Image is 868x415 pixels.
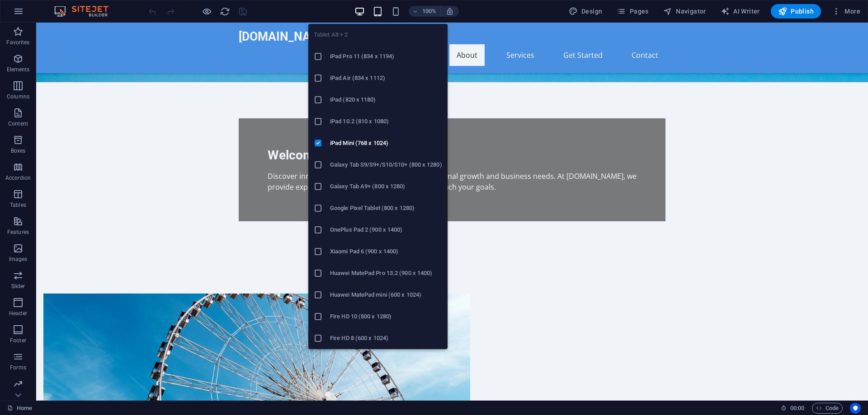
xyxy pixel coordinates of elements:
h6: Huawei MatePad Pro 13.2 (900 x 1400) [330,268,442,279]
h6: Google Pixel Tablet (800 x 1280) [330,203,442,214]
p: Elements [7,66,30,73]
span: Publish [778,7,814,16]
h6: Fire HD 8 (600 x 1024) [330,333,442,344]
h6: Session time [781,403,805,414]
button: Pages [613,4,652,19]
p: Footer [10,337,26,344]
h6: Huawei MatePad mini (600 x 1024) [330,289,442,300]
h6: iPad Pro 11 (834 x 1194) [330,51,442,62]
i: On resize automatically adjust zoom level to fit chosen device. [446,7,454,15]
p: Forms [10,364,26,371]
span: Design [569,7,603,16]
button: More [828,4,864,19]
img: Editor Logo [52,6,120,17]
h6: iPad 10.2 (810 x 1080) [330,116,442,127]
p: Features [7,228,29,236]
p: Header [9,310,27,317]
button: 100% [409,6,441,17]
button: Usercentrics [850,403,861,414]
p: Accordion [5,174,31,182]
span: 00 00 [790,403,804,414]
span: AI Writer [721,7,760,16]
span: More [832,7,860,16]
p: Boxes [11,147,26,154]
h6: 100% [422,6,437,17]
button: AI Writer [717,4,764,19]
a: Click to cancel selection. Double-click to open Pages [7,403,32,414]
p: Columns [7,93,29,100]
i: Reload page [220,6,230,17]
h6: iPad Mini (768 x 1024) [330,138,442,149]
h6: OnePlus Pad 2 (900 x 1400) [330,224,442,235]
button: Navigator [660,4,710,19]
button: Code [812,403,843,414]
h6: Xiaomi Pad 6 (900 x 1400) [330,246,442,257]
span: : [797,405,798,411]
h6: iPad (820 x 1180) [330,94,442,105]
span: Navigator [663,7,706,16]
p: Images [9,256,28,263]
h6: iPad Air (834 x 1112) [330,73,442,84]
p: Content [8,120,28,127]
span: Code [816,403,839,414]
h6: Galaxy Tab S9/S9+/S10/S10+ (800 x 1280) [330,159,442,170]
button: Design [565,4,606,19]
button: Click here to leave preview mode and continue editing [201,6,212,17]
span: Pages [617,7,648,16]
h6: Fire HD 10 (800 x 1280) [330,311,442,322]
p: Tables [10,201,26,209]
p: Slider [11,283,25,290]
h6: Galaxy Tab A9+ (800 x 1280) [330,181,442,192]
p: Favorites [6,39,29,46]
button: reload [219,6,230,17]
button: Publish [771,4,821,19]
